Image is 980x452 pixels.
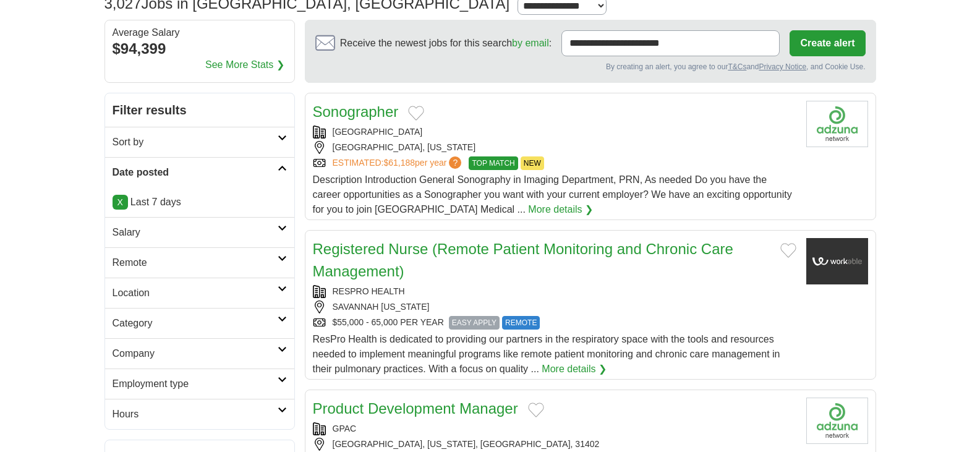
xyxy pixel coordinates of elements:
[113,255,278,270] h2: Remote
[542,362,607,377] a: More details ❯
[780,243,796,258] button: Add to favorite jobs
[105,93,294,127] h2: Filter results
[449,316,500,330] span: EASY APPLY
[105,247,294,278] a: Remote
[313,285,796,298] div: RESPRO HEALTH
[113,38,287,60] div: $94,399
[502,316,540,330] span: REMOTE
[113,346,278,361] h2: Company
[113,407,278,422] h2: Hours
[528,202,593,217] a: More details ❯
[469,156,518,170] span: TOP MATCH
[313,103,399,120] a: Sonographer
[205,58,284,72] a: See More Stats ❯
[105,278,294,308] a: Location
[340,36,552,51] span: Receive the newest jobs for this search :
[105,399,294,429] a: Hours
[113,135,278,150] h2: Sort by
[113,28,287,38] div: Average Salary
[408,106,424,121] button: Add to favorite jobs
[528,403,544,417] button: Add to favorite jobs
[449,156,461,169] span: ?
[313,438,796,451] div: [GEOGRAPHIC_DATA], [US_STATE], [GEOGRAPHIC_DATA], 31402
[333,156,464,170] a: ESTIMATED:$61,188per year?
[113,225,278,240] h2: Salary
[512,38,549,48] a: by email
[728,62,746,71] a: T&Cs
[313,174,792,215] span: Description Introduction General Sonography in Imaging Department, PRN, As needed Do you have the...
[113,195,128,210] a: X
[105,127,294,157] a: Sort by
[105,369,294,399] a: Employment type
[806,101,868,147] img: Company logo
[521,156,544,170] span: NEW
[113,316,278,331] h2: Category
[315,61,866,72] div: By creating an alert, you agree to our and , and Cookie Use.
[105,308,294,338] a: Category
[113,165,278,180] h2: Date posted
[313,301,796,313] div: SAVANNAH [US_STATE]
[383,158,415,168] span: $61,188
[313,422,796,435] div: GPAC
[806,398,868,444] img: Company logo
[113,286,278,301] h2: Location
[313,316,796,330] div: $55,000 - 65,000 PER YEAR
[790,30,865,56] button: Create alert
[105,338,294,369] a: Company
[313,241,733,279] a: Registered Nurse (Remote Patient Monitoring and Chronic Care Management)
[113,377,278,391] h2: Employment type
[313,141,796,154] div: [GEOGRAPHIC_DATA], [US_STATE]
[313,400,518,417] a: Product Development Manager
[105,157,294,187] a: Date posted
[313,334,780,374] span: ResPro Health is dedicated to providing our partners in the respiratory space with the tools and ...
[759,62,806,71] a: Privacy Notice
[113,195,287,210] p: Last 7 days
[105,217,294,247] a: Salary
[806,238,868,284] img: Company logo
[313,126,796,139] div: [GEOGRAPHIC_DATA]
